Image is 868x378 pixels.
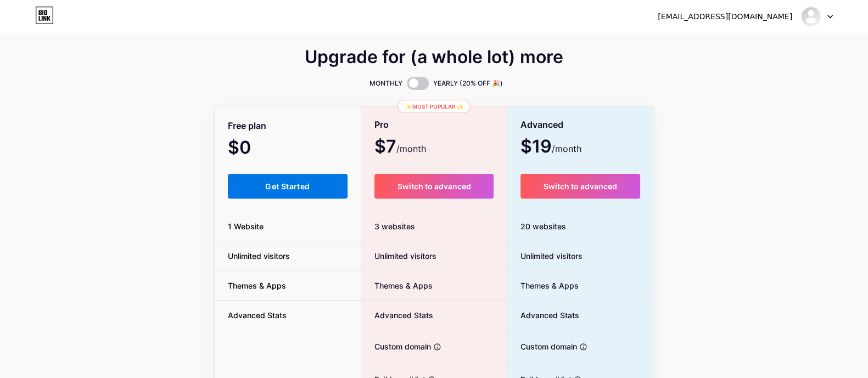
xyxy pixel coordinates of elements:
[520,115,563,134] span: Advanced
[520,140,581,155] span: $19
[520,174,641,199] button: Switch to advanced
[228,116,266,136] span: Free plan
[507,250,583,262] span: Unlimited visitors
[361,309,433,321] span: Advanced Stats
[507,341,577,352] span: Custom domain
[507,280,579,291] span: Themes & Apps
[361,212,507,241] div: 3 websites
[215,309,300,321] span: Advanced Stats
[374,115,389,134] span: Pro
[361,280,433,291] span: Themes & Apps
[215,280,299,291] span: Themes & Apps
[215,221,277,232] span: 1 Website
[397,100,471,113] div: ✨ Most popular ✨
[552,142,581,155] span: /month
[507,212,654,241] div: 20 websites
[361,341,431,352] span: Custom domain
[374,140,426,155] span: $7
[374,174,494,199] button: Switch to advanced
[396,142,426,155] span: /month
[305,50,563,64] span: Upgrade for (a whole lot) more
[215,250,303,262] span: Unlimited visitors
[397,182,471,191] span: Switch to advanced
[507,309,579,321] span: Advanced Stats
[361,250,436,262] span: Unlimited visitors
[800,6,821,27] img: timberpergolasau
[544,182,617,191] span: Switch to advanced
[265,182,310,191] span: Get Started
[433,78,503,89] span: YEARLY (20% OFF 🎉)
[369,78,402,89] span: MONTHLY
[228,174,348,199] button: Get Started
[228,141,281,156] span: $0
[658,11,792,22] div: [EMAIL_ADDRESS][DOMAIN_NAME]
